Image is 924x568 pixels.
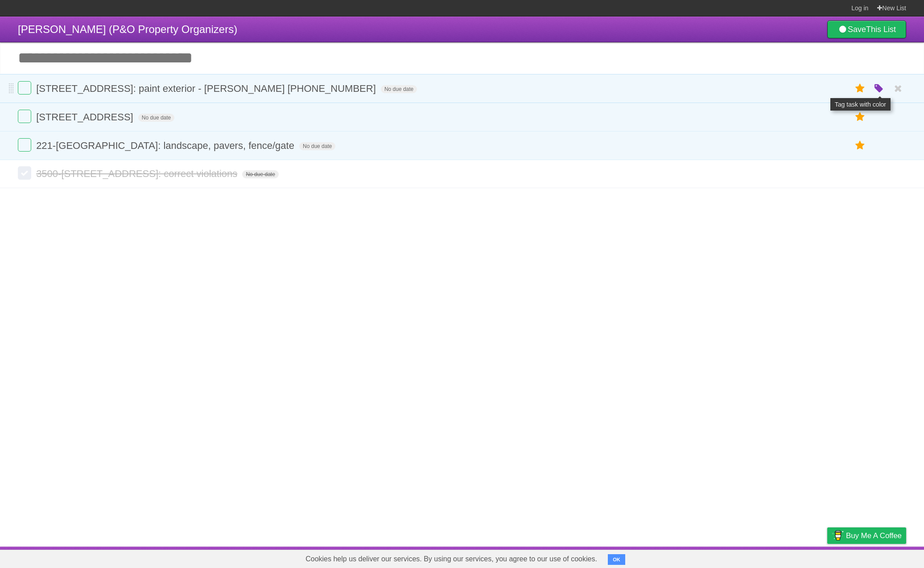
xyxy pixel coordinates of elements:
[866,25,896,34] b: This List
[299,142,335,150] span: No due date
[816,549,839,566] a: Privacy
[18,23,237,35] span: [PERSON_NAME] (P&O Property Organizers)
[18,166,31,180] label: Done
[852,81,869,96] label: Star task
[381,85,417,93] span: No due date
[850,549,906,566] a: Suggest a feature
[709,549,727,566] a: About
[738,549,774,566] a: Developers
[138,114,174,122] span: No due date
[827,527,906,544] a: Buy me a coffee
[827,21,906,38] a: SaveThis List
[785,549,805,566] a: Terms
[36,140,297,151] span: 221-[GEOGRAPHIC_DATA]: landscape, pavers, fence/gate
[18,81,31,95] label: Done
[832,528,844,543] img: Buy me a coffee
[608,554,625,565] button: OK
[852,138,869,153] label: Star task
[18,138,31,152] label: Done
[18,110,31,123] label: Done
[297,550,606,568] span: Cookies help us deliver our services. By using our services, you agree to our use of cookies.
[242,170,278,178] span: No due date
[846,528,902,543] span: Buy me a coffee
[36,168,239,179] span: 3500-[STREET_ADDRESS]: correct violations
[36,83,378,94] span: [STREET_ADDRESS]: paint exterior - [PERSON_NAME] [PHONE_NUMBER]
[36,111,136,123] span: [STREET_ADDRESS]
